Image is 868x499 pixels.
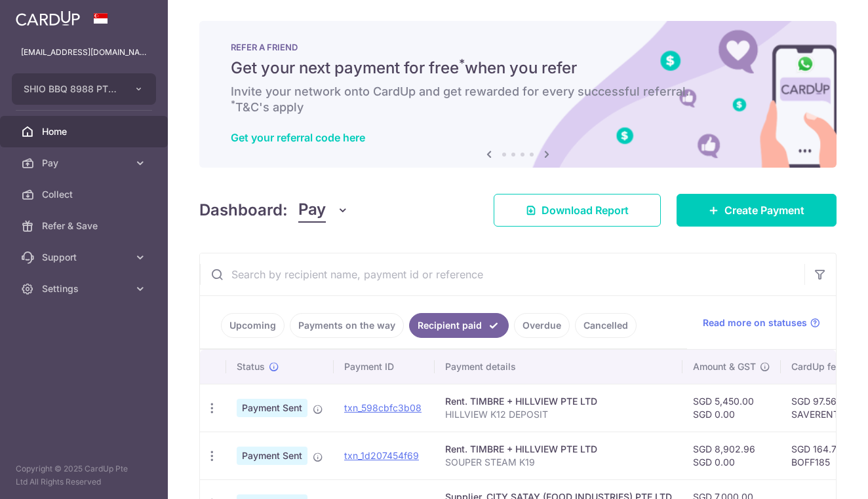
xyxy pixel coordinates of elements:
[445,395,672,408] div: Rent. TIMBRE + HILLVIEW PTE LTD
[445,456,672,469] p: SOUPER STEAM K19
[24,83,121,96] span: SHIO BBQ 8988 PTE. LTD.
[724,202,804,218] span: Create Payment
[783,460,855,492] iframe: Opens a widget where you can find more information
[682,384,781,432] td: SGD 5,450.00 SGD 0.00
[42,125,128,138] span: Home
[200,253,804,295] input: Search by recipient name, payment id or reference
[21,46,147,59] p: [EMAIL_ADDRESS][DOMAIN_NAME]
[682,432,781,479] td: SGD 8,902.96 SGD 0.00
[781,384,866,432] td: SGD 97.56 SAVERENT179
[199,198,288,222] h4: Dashboard:
[42,251,128,264] span: Support
[781,432,866,479] td: SGD 164.70 BOFF185
[42,188,128,201] span: Collect
[344,450,419,461] a: txn_1d207454f69
[409,313,509,338] a: Recipient paid
[435,350,682,384] th: Payment details
[290,313,404,338] a: Payments on the way
[703,316,820,329] a: Read more on statuses
[693,360,756,373] span: Amount & GST
[221,313,285,338] a: Upcoming
[298,198,349,223] button: Pay
[494,194,661,227] a: Download Report
[445,443,672,456] div: Rent. TIMBRE + HILLVIEW PTE LTD
[231,58,805,79] h5: Get your next payment for free when you refer
[237,399,307,417] span: Payment Sent
[237,360,265,373] span: Status
[12,73,156,105] button: SHIO BBQ 8988 PTE. LTD.
[542,202,629,218] span: Download Report
[42,219,128,232] span: Refer & Save
[575,313,637,338] a: Cancelled
[445,408,672,421] p: HILLVIEW K12 DEPOSIT
[298,198,326,223] span: Pay
[16,10,80,26] img: CardUp
[334,350,435,384] th: Payment ID
[199,21,837,168] img: RAF banner
[231,84,805,115] h6: Invite your network onto CardUp and get rewarded for every successful referral. T&C's apply
[42,157,128,170] span: Pay
[791,360,841,373] span: CardUp fee
[231,131,365,144] a: Get your referral code here
[42,282,128,295] span: Settings
[344,402,422,413] a: txn_598cbfc3b08
[231,42,805,52] p: REFER A FRIEND
[237,447,307,465] span: Payment Sent
[677,194,837,227] a: Create Payment
[514,313,570,338] a: Overdue
[703,316,807,329] span: Read more on statuses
